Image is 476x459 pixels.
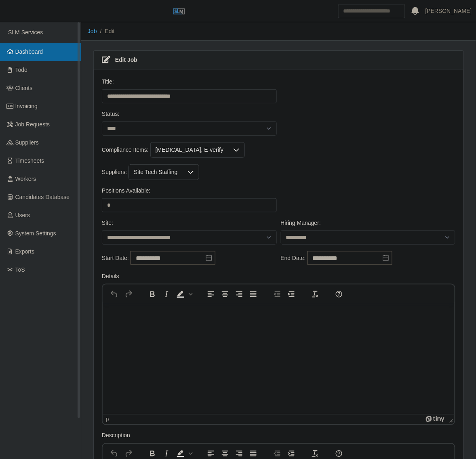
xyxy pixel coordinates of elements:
[15,248,34,255] span: Exports
[218,289,232,300] button: Align center
[6,6,345,34] body: Rich Text Area. Press ALT-0 for help.
[15,157,44,164] span: Timesheets
[106,416,109,423] div: p
[102,187,150,195] label: Positions Available:
[160,289,173,300] button: Italic
[232,289,246,300] button: Align right
[102,110,120,118] label: Status:
[102,78,114,86] label: Title:
[145,289,159,300] button: Bold
[107,289,121,300] button: Undo
[15,230,56,237] span: System Settings
[15,212,30,218] span: Users
[338,4,405,18] input: Search
[270,289,284,300] button: Decrease indent
[425,7,472,15] a: [PERSON_NAME]
[102,432,130,440] label: Description
[15,121,50,128] span: Job Requests
[15,139,39,146] span: Suppliers
[15,176,36,182] span: Workers
[102,272,119,281] label: Details
[426,416,446,423] a: Powered by Tiny
[151,143,228,157] div: [MEDICAL_DATA], E-verify
[102,146,149,154] label: Compliance Items:
[446,415,455,424] div: Press the Up and Down arrow keys to resize the editor.
[122,289,135,300] button: Redo
[103,304,455,414] iframe: Rich Text Area
[15,48,43,55] span: Dashboard
[88,28,97,34] a: Job
[102,219,113,227] label: Site:
[173,5,185,17] img: SLM Logo
[115,57,137,63] strong: Edit Job
[15,266,25,273] span: ToS
[246,289,260,300] button: Justify
[129,165,182,180] div: Site Tech Staffing
[102,254,129,262] label: Start Date:
[204,289,218,300] button: Align left
[102,168,127,176] label: Suppliers:
[174,289,194,300] div: Background color Black
[15,67,27,73] span: Todo
[15,103,38,109] span: Invoicing
[308,289,322,300] button: Clear formatting
[8,29,43,36] span: SLM Services
[332,289,346,300] button: Help
[15,85,33,91] span: Clients
[281,219,321,227] label: Hiring Manager:
[15,194,70,200] span: Candidates Database
[97,27,115,36] li: Edit
[281,254,306,262] label: End Date:
[284,289,298,300] button: Increase indent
